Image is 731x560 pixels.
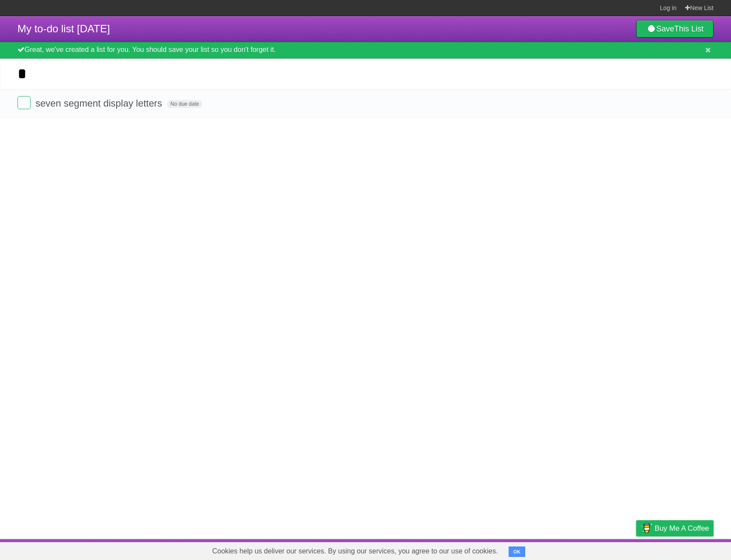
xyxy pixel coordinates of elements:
a: Suggest a feature [658,541,714,558]
span: Buy me a coffee [655,521,709,536]
img: Buy me a coffee [641,521,652,536]
a: Terms [595,541,614,558]
a: About [520,541,538,558]
span: seven segment display letters [35,98,164,109]
span: No due date [167,100,202,108]
b: This List [674,24,703,33]
a: Developers [549,541,584,558]
a: Buy me a coffee [636,520,714,536]
a: Privacy [625,541,648,558]
span: My to-do list [DATE] [17,23,110,35]
button: OK [509,546,526,557]
span: Cookies help us deliver our services. By using our services, you agree to our use of cookies. [204,543,507,560]
label: Done [17,96,31,109]
a: SaveThis List [636,20,714,38]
